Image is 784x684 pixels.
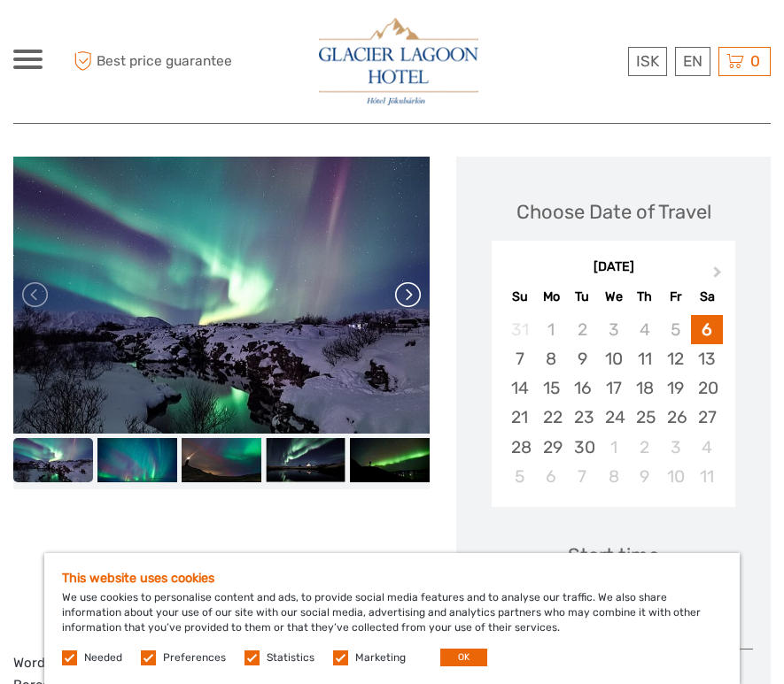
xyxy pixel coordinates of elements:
div: Th [629,285,660,309]
span: 0 [748,52,763,70]
div: Choose Tuesday, September 9th, 2025 [567,344,598,373]
div: Choose Wednesday, September 10th, 2025 [598,344,629,373]
div: Not available Sunday, August 31st, 2025 [504,315,535,344]
div: Choose Saturday, September 27th, 2025 [691,403,722,432]
div: Choose Thursday, October 2nd, 2025 [629,433,660,462]
div: Choose Saturday, September 6th, 2025 [691,315,722,344]
div: Choose Friday, September 19th, 2025 [660,373,691,403]
h5: This website uses cookies [62,571,722,586]
div: Not available Tuesday, September 2nd, 2025 [567,315,598,344]
div: Choose Saturday, October 11th, 2025 [691,462,722,491]
div: Not available Friday, September 5th, 2025 [660,315,691,344]
div: Not available Wednesday, September 3rd, 2025 [598,315,629,344]
img: 8c3ac6806fd64b33a2ca3b64f1dd7e56_slider_thumbnail.jpg [13,438,93,483]
div: Choose Monday, September 8th, 2025 [536,344,567,373]
div: Choose Monday, October 6th, 2025 [536,462,567,491]
img: 620f1439602b4a4588db59d06174df7a_slider_thumbnail.jpg [182,438,261,483]
div: Choose Monday, September 15th, 2025 [536,373,567,403]
div: Choose Friday, September 12th, 2025 [660,344,691,373]
div: Choose Monday, September 29th, 2025 [536,433,567,462]
div: Choose Monday, September 22nd, 2025 [536,403,567,432]
div: Choose Thursday, October 9th, 2025 [629,462,660,491]
div: Choose Thursday, September 18th, 2025 [629,373,660,403]
div: Choose Sunday, October 5th, 2025 [504,462,535,491]
label: Preferences [163,650,226,665]
label: Statistics [267,650,314,665]
div: Choose Wednesday, September 17th, 2025 [598,373,629,403]
div: Choose Saturday, October 4th, 2025 [691,433,722,462]
div: Choose Thursday, September 11th, 2025 [629,344,660,373]
div: Choose Wednesday, October 1st, 2025 [598,433,629,462]
div: month 2025-09 [497,315,729,491]
div: Choose Date of Travel [516,198,711,226]
div: Choose Sunday, September 28th, 2025 [504,433,535,462]
label: Needed [84,650,122,665]
div: Mo [536,285,567,309]
div: We [598,285,629,309]
div: Choose Friday, September 26th, 2025 [660,403,691,432]
img: 7b10c2ed7d464e8ba987b42cc1113a35_slider_thumbnail.jpg [97,438,177,483]
div: Not available Thursday, September 4th, 2025 [629,315,660,344]
div: Choose Sunday, September 7th, 2025 [504,344,535,373]
button: OK [440,649,487,666]
span: ISK [636,52,659,70]
img: 2790-86ba44ba-e5e5-4a53-8ab7-28051417b7bc_logo_big.jpg [319,18,478,105]
div: Not available Monday, September 1st, 2025 [536,315,567,344]
div: Choose Sunday, September 14th, 2025 [504,373,535,403]
label: Marketing [355,650,406,665]
button: Next Month [705,263,734,291]
div: Choose Wednesday, October 8th, 2025 [598,462,629,491]
p: We're away right now. Please check back later! [25,31,200,45]
div: Choose Tuesday, September 23rd, 2025 [567,403,598,432]
div: Choose Tuesday, September 16th, 2025 [567,373,598,403]
div: Choose Thursday, September 25th, 2025 [629,403,660,432]
div: Choose Tuesday, October 7th, 2025 [567,462,598,491]
div: Choose Wednesday, September 24th, 2025 [598,403,629,432]
div: Su [504,285,535,309]
div: Sa [691,285,722,309]
div: Choose Sunday, September 21st, 2025 [504,403,535,432]
span: Best price guarantee [69,47,232,76]
div: Tu [567,285,598,309]
div: Fr [660,285,691,309]
div: Choose Friday, October 3rd, 2025 [660,433,691,462]
div: We use cookies to personalise content and ads, to provide social media features and to analyse ou... [44,553,740,684]
div: Start time [568,542,659,569]
div: Choose Saturday, September 20th, 2025 [691,373,722,403]
img: 8c3ac6806fd64b33a2ca3b64f1dd7e56_main_slider.jpg [13,157,430,434]
div: Choose Tuesday, September 30th, 2025 [567,433,598,462]
button: Open LiveChat chat widget [204,27,225,49]
div: Choose Saturday, September 13th, 2025 [691,344,722,373]
div: EN [675,47,710,76]
div: Choose Friday, October 10th, 2025 [660,462,691,491]
img: 0040ebbe407e4651a2e85cb28f70d7b5_slider_thumbnail.jpg [350,438,430,483]
div: [DATE] [492,258,735,277]
img: e4424fe0495f47ce9cd929889794f304_slider_thumbnail.jpg [266,438,345,483]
